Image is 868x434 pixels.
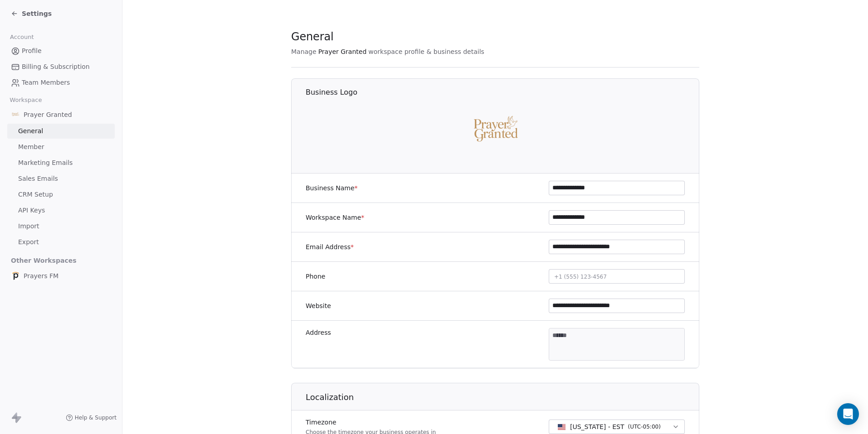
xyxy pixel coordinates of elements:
[318,47,367,56] span: Prayer Granted
[306,392,700,403] h1: Localization
[7,140,115,154] a: Member
[306,272,325,281] label: Phone
[11,271,20,280] img: web-app-manifest-512x512.png
[18,222,39,231] span: Import
[18,206,45,215] span: API Keys
[7,75,115,90] a: Team Members
[570,422,624,431] span: [US_STATE] - EST
[291,47,317,56] span: Manage
[22,46,42,56] span: Profile
[306,301,331,310] label: Website
[467,103,525,161] img: FB-Logo.png
[6,30,38,44] span: Account
[22,62,90,72] span: Billing & Subscription
[18,237,39,247] span: Export
[7,43,115,58] a: Profile
[75,414,117,421] span: Help & Support
[22,78,70,87] span: Team Members
[24,271,59,280] span: Prayers FM
[22,9,52,18] span: Settings
[7,124,115,139] a: General
[7,219,115,234] a: Import
[66,414,117,421] a: Help & Support
[306,242,354,251] label: Email Address
[7,59,115,74] a: Billing & Subscription
[18,190,53,199] span: CRM Setup
[7,171,115,186] a: Sales Emails
[628,423,661,431] span: ( UTC-05:00 )
[549,269,685,284] button: +1 (555) 123-4567
[7,235,115,250] a: Export
[18,142,44,152] span: Member
[6,93,46,107] span: Workspace
[7,253,80,268] span: Other Workspaces
[7,187,115,202] a: CRM Setup
[306,328,331,337] label: Address
[18,158,73,168] span: Marketing Emails
[11,110,20,119] img: FB-Logo.png
[18,174,58,183] span: Sales Emails
[11,9,52,18] a: Settings
[549,420,685,434] button: [US_STATE] - EST(UTC-05:00)
[306,418,436,427] label: Timezone
[306,213,364,222] label: Workspace Name
[554,274,607,280] span: +1 (555) 123-4567
[368,47,484,56] span: workspace profile & business details
[837,403,859,425] div: Open Intercom Messenger
[7,203,115,218] a: API Keys
[24,110,72,119] span: Prayer Granted
[18,126,43,136] span: General
[306,183,358,193] label: Business Name
[291,30,334,43] span: General
[306,87,700,97] h1: Business Logo
[7,155,115,170] a: Marketing Emails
